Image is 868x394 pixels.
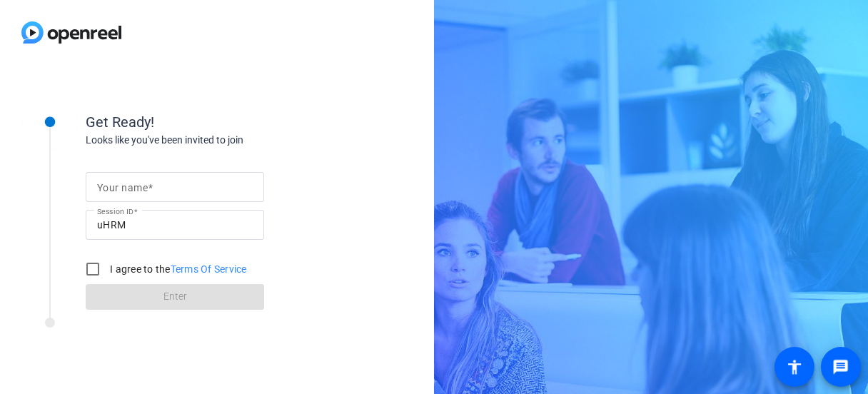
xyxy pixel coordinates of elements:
a: Terms Of Service [171,263,247,275]
mat-label: Session ID [97,207,133,216]
label: I agree to the [107,262,247,276]
mat-icon: accessibility [786,358,803,375]
div: Get Ready! [86,111,371,133]
div: Looks like you've been invited to join [86,133,371,148]
mat-label: Your name [97,182,148,193]
mat-icon: message [832,358,849,375]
